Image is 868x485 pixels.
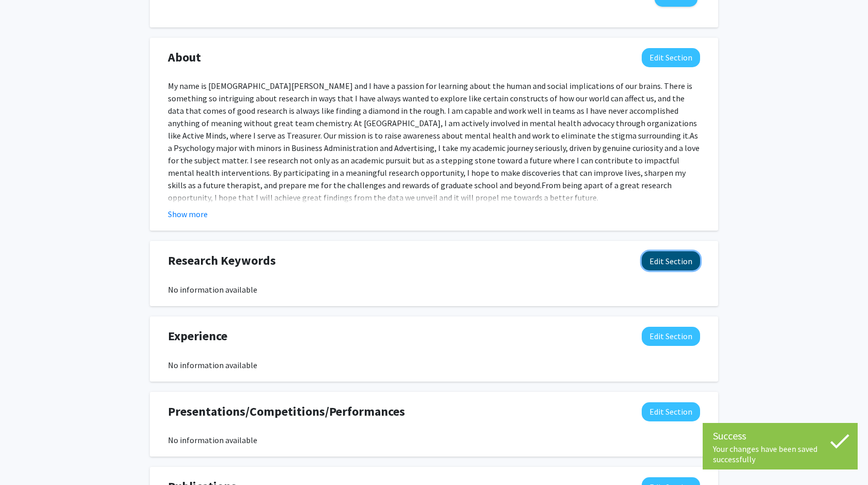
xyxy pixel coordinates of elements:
button: Edit Presentations/Competitions/Performances [642,402,700,421]
button: Edit Experience [642,327,700,346]
button: Show more [168,208,208,220]
div: Your changes have been saved successfully [713,444,847,464]
div: No information available [168,283,700,296]
span: Presentations/Competitions/Performances [168,402,405,421]
span: As a Psychology major with minors in Business Administration and Advertising, I take my academic ... [168,130,700,190]
span: About [168,48,201,67]
p: My name is [DEMOGRAPHIC_DATA][PERSON_NAME] and I have a passion for learning about the human and ... [168,80,700,204]
div: Success [713,428,847,444]
span: Research Keywords [168,251,276,270]
button: Edit Research Keywords [642,251,700,270]
button: Edit About [642,48,700,67]
div: No information available [168,434,700,446]
span: Experience [168,327,227,345]
div: No information available [168,359,700,371]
